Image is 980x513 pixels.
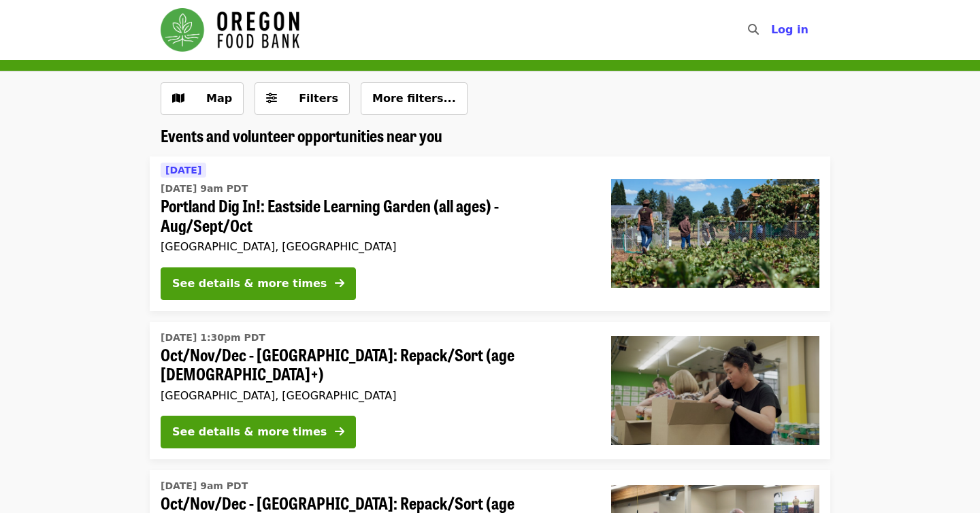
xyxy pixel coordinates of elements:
input: Search [767,14,778,46]
button: See details & more times [161,416,356,448]
span: Log in [771,23,808,36]
time: [DATE] 9am PDT [161,479,248,493]
button: See details & more times [161,267,356,300]
button: Log in [760,16,819,44]
div: See details & more times [172,424,327,440]
time: [DATE] 1:30pm PDT [161,331,265,345]
div: [GEOGRAPHIC_DATA], [GEOGRAPHIC_DATA] [161,389,589,402]
span: More filters... [372,92,456,105]
button: Filters (0 selected) [255,82,350,115]
div: [GEOGRAPHIC_DATA], [GEOGRAPHIC_DATA] [161,240,589,253]
span: Filters [299,92,338,105]
i: sliders-h icon [266,92,277,105]
button: Show map view [161,82,244,115]
i: search icon [748,23,759,36]
i: arrow-right icon [335,277,344,290]
span: Oct/Nov/Dec - [GEOGRAPHIC_DATA]: Repack/Sort (age [DEMOGRAPHIC_DATA]+) [161,345,589,384]
span: Events and volunteer opportunities near you [161,123,442,147]
button: More filters... [361,82,468,115]
span: [DATE] [165,165,201,176]
span: Map [206,92,232,105]
a: See details for "Oct/Nov/Dec - Portland: Repack/Sort (age 8+)" [150,322,830,460]
img: Oregon Food Bank - Home [161,8,299,52]
a: See details for "Portland Dig In!: Eastside Learning Garden (all ages) - Aug/Sept/Oct" [150,156,830,311]
i: map icon [172,92,184,105]
time: [DATE] 9am PDT [161,182,248,196]
i: arrow-right icon [335,425,344,438]
div: See details & more times [172,276,327,292]
span: Portland Dig In!: Eastside Learning Garden (all ages) - Aug/Sept/Oct [161,196,589,235]
img: Oct/Nov/Dec - Portland: Repack/Sort (age 8+) organized by Oregon Food Bank [611,336,819,445]
img: Portland Dig In!: Eastside Learning Garden (all ages) - Aug/Sept/Oct organized by Oregon Food Bank [611,179,819,288]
